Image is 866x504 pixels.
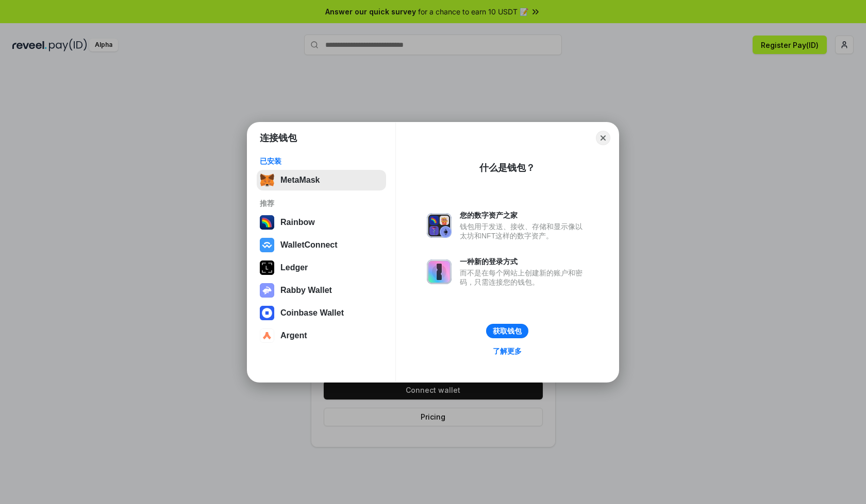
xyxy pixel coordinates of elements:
[260,132,297,144] h1: 连接钱包
[280,176,320,185] div: MetaMask
[260,328,274,343] img: svg+xml,%3Csvg%20width%3D%2228%22%20height%3D%2228%22%20viewBox%3D%220%200%2028%2028%22%20fill%3D...
[460,211,588,220] div: 您的数字资产之家
[486,324,528,338] button: 获取钱包
[257,212,386,233] button: Rainbow
[460,268,588,287] div: 而不是在每个网站上创建新的账户和密码，只需连接您的钱包。
[257,170,386,190] button: MetaMask
[257,257,386,278] button: Ledger
[257,303,386,323] button: Coinbase Wallet
[460,257,588,266] div: 一种新的登录方式
[260,238,274,252] img: svg+xml,%3Csvg%20width%3D%2228%22%20height%3D%2228%22%20viewBox%3D%220%200%2028%2028%22%20fill%3D...
[479,162,535,174] div: 什么是钱包？
[260,283,274,298] img: svg+xml,%3Csvg%20xmlns%3D%22http%3A%2F%2Fwww.w3.org%2F2000%2Fsvg%22%20fill%3D%22none%22%20viewBox...
[257,325,386,346] button: Argent
[460,222,588,240] div: 钱包用于发送、接收、存储和显示像以太坊和NFT这样的数字资产。
[260,215,274,230] img: svg+xml,%3Csvg%20width%3D%22120%22%20height%3D%22120%22%20viewBox%3D%220%200%20120%20120%22%20fil...
[487,344,528,358] a: 了解更多
[257,235,386,255] button: WalletConnect
[260,306,274,320] img: svg+xml,%3Csvg%20width%3D%2228%22%20height%3D%2228%22%20viewBox%3D%220%200%2028%2028%22%20fill%3D...
[280,286,332,295] div: Rabby Wallet
[280,263,308,272] div: Ledger
[260,260,274,275] img: svg+xml,%3Csvg%20xmlns%3D%22http%3A%2F%2Fwww.w3.org%2F2000%2Fsvg%22%20width%3D%2228%22%20height%3...
[280,308,344,318] div: Coinbase Wallet
[260,173,274,187] img: svg+xml,%3Csvg%20fill%3D%22none%22%20height%3D%2233%22%20viewBox%3D%220%200%2035%2033%22%20width%...
[280,240,338,250] div: WalletConnect
[260,199,383,208] div: 推荐
[427,259,452,284] img: svg+xml,%3Csvg%20xmlns%3D%22http%3A%2F%2Fwww.w3.org%2F2000%2Fsvg%22%20fill%3D%22none%22%20viewBox...
[257,280,386,301] button: Rabby Wallet
[280,331,307,340] div: Argent
[596,131,610,145] button: Close
[280,218,315,227] div: Rainbow
[260,157,383,166] div: 已安装
[493,326,522,336] div: 获取钱包
[427,213,452,238] img: svg+xml,%3Csvg%20xmlns%3D%22http%3A%2F%2Fwww.w3.org%2F2000%2Fsvg%22%20fill%3D%22none%22%20viewBox...
[493,346,522,356] div: 了解更多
